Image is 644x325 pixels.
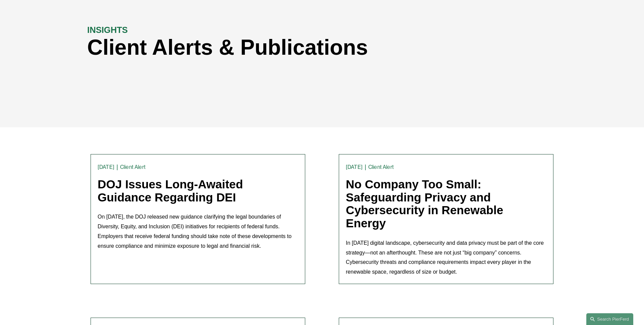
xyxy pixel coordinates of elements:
[368,164,394,170] a: Client Alert
[346,165,363,170] time: [DATE]
[346,178,503,230] a: No Company Too Small: Safeguarding Privacy and Cybersecurity in Renewable Energy
[120,164,146,170] a: Client Alert
[98,212,298,251] p: On [DATE], the DOJ released new guidance clarifying the legal boundaries of Diversity, Equity, an...
[98,165,114,170] time: [DATE]
[586,313,633,325] a: Search this site
[346,238,546,277] p: In [DATE] digital landscape, cybersecurity and data privacy must be part of the core strategy—not...
[87,35,439,60] h1: Client Alerts & Publications
[87,25,128,35] strong: INSIGHTS
[98,178,243,204] a: DOJ Issues Long-Awaited Guidance Regarding DEI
